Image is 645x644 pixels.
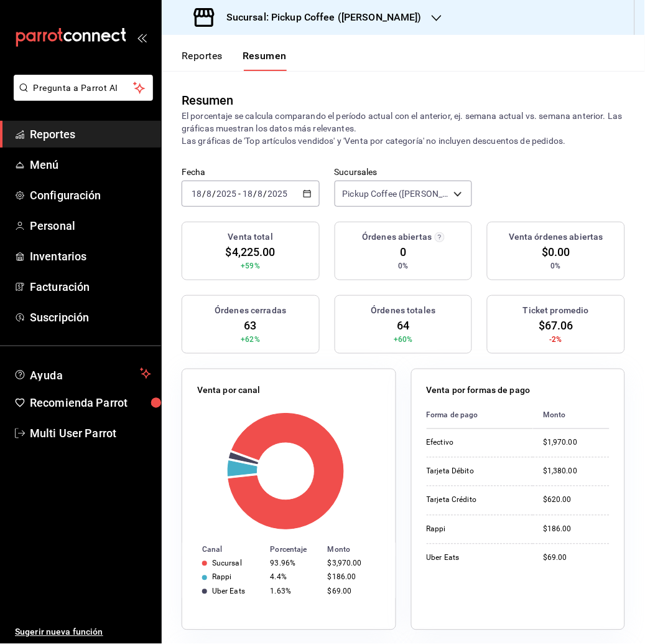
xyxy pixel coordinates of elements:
th: Canal [182,543,266,557]
span: 64 [397,317,409,334]
span: 0% [551,260,561,272]
span: Reportes [30,126,151,143]
h3: Sucursal: Pickup Coffee ([PERSON_NAME]) [216,10,422,25]
p: Venta por formas de pago [427,384,531,397]
button: Reportes [182,50,223,71]
div: $620.00 [543,495,610,506]
th: Monto [533,402,610,429]
span: / [253,189,257,199]
div: 93.96% [271,559,318,568]
div: Rappi [212,573,232,582]
div: Tarjeta Crédito [427,495,524,506]
div: $69.00 [543,553,610,564]
h3: Ticket promedio [523,304,589,317]
p: Venta por canal [197,384,261,397]
h3: Órdenes cerradas [215,304,286,317]
div: Efectivo [427,438,524,448]
p: El porcentaje se calcula comparando el período actual con el anterior, ej. semana actual vs. sema... [182,110,625,147]
div: navigation tabs [182,50,287,71]
span: Facturación [30,278,151,295]
span: Recomienda Parrot [30,395,151,412]
div: $186.00 [543,524,610,535]
div: Uber Eats [212,587,245,596]
input: ---- [267,189,289,199]
span: / [202,189,206,199]
span: 0 [400,244,406,260]
button: open_drawer_menu [137,32,147,42]
div: 1.63% [271,587,318,596]
span: Configuración [30,187,151,204]
div: Tarjeta Débito [427,466,524,477]
h3: Órdenes abiertas [362,230,432,244]
th: Forma de pago [427,402,534,429]
div: Resumen [182,91,234,110]
span: Pregunta a Parrot AI [34,82,134,95]
div: $3,970.00 [328,559,376,568]
div: Sucursal [212,559,242,568]
label: Fecha [182,168,320,177]
span: -2% [550,334,562,345]
button: Resumen [243,50,287,71]
th: Monto [323,543,396,557]
span: / [212,189,216,199]
span: $67.06 [539,317,573,334]
div: Uber Eats [427,553,524,564]
span: +59% [241,260,261,272]
h3: Órdenes totales [371,304,436,317]
span: Ayuda [30,366,135,381]
th: Porcentaje [266,543,323,557]
h3: Venta órdenes abiertas [509,230,603,244]
span: / [264,189,267,199]
input: -- [258,189,264,199]
span: +60% [394,334,413,345]
span: 0% [398,260,408,272]
span: Sugerir nueva función [15,626,151,639]
div: $186.00 [328,573,376,582]
div: $69.00 [328,587,376,596]
span: $4,225.00 [226,244,276,260]
div: Rappi [427,524,524,535]
h3: Venta total [228,230,273,244]
span: Inventarios [30,248,151,265]
input: -- [206,189,212,199]
input: ---- [216,189,237,199]
span: Personal [30,217,151,234]
div: $1,380.00 [543,466,610,477]
span: $0.00 [542,244,570,260]
a: Pregunta a Parrot AI [9,90,153,103]
span: Pickup Coffee ([PERSON_NAME]) [343,187,450,200]
span: Suscripción [30,309,151,326]
div: 4.4% [271,573,318,582]
label: Sucursales [335,168,473,177]
input: -- [191,189,202,199]
span: - [238,189,241,199]
span: Menú [30,156,151,173]
input: -- [242,189,253,199]
span: Multi User Parrot [30,425,151,442]
span: +62% [241,334,261,345]
span: 63 [244,317,257,334]
button: Pregunta a Parrot AI [14,75,153,101]
div: $1,970.00 [543,438,610,448]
